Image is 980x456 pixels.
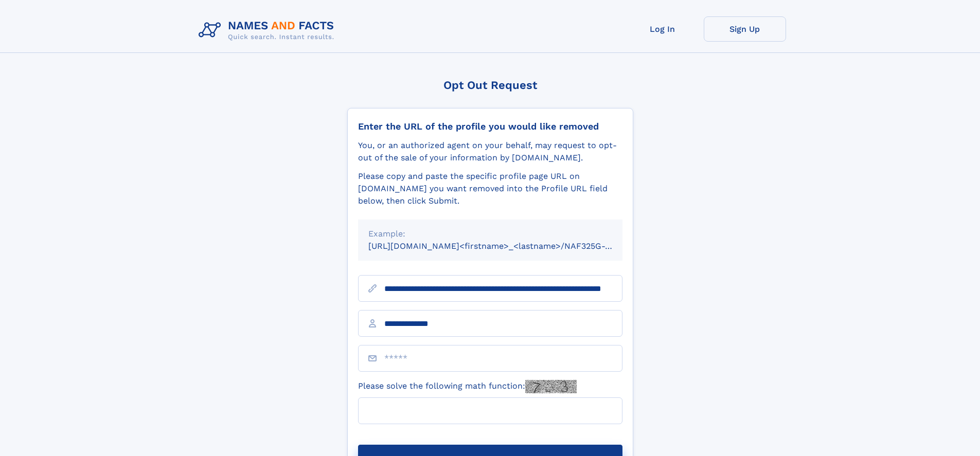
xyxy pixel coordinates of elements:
div: You, or an authorized agent on your behalf, may request to opt-out of the sale of your informatio... [358,139,622,164]
small: [URL][DOMAIN_NAME]<firstname>_<lastname>/NAF325G-xxxxxxxx [368,241,642,251]
div: Please copy and paste the specific profile page URL on [DOMAIN_NAME] you want removed into the Pr... [358,170,622,207]
label: Please solve the following math function: [358,380,577,393]
div: Example: [368,228,612,240]
a: Sign Up [704,16,786,42]
a: Log In [621,16,704,42]
img: Logo Names and Facts [194,16,343,44]
div: Enter the URL of the profile you would like removed [358,121,622,132]
div: Opt Out Request [347,79,633,92]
